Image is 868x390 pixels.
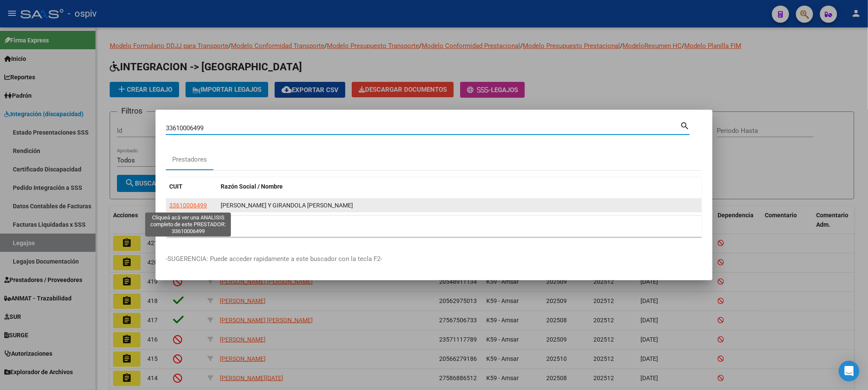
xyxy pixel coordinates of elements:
[169,202,207,209] span: 33610006499
[166,254,702,264] p: -SUGERENCIA: Puede acceder rapidamente a este buscador con la tecla F2-
[217,177,702,196] datatable-header-cell: Razón Social / Nombre
[172,155,207,165] div: Prestadores
[839,361,859,381] div: Open Intercom Messenger
[221,183,283,190] span: Razón Social / Nombre
[169,183,183,190] span: CUIT
[166,216,702,237] div: 1 total
[680,120,690,130] mat-icon: search
[166,177,217,196] datatable-header-cell: CUIT
[221,201,698,210] div: [PERSON_NAME] Y GIRANDOLA [PERSON_NAME]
